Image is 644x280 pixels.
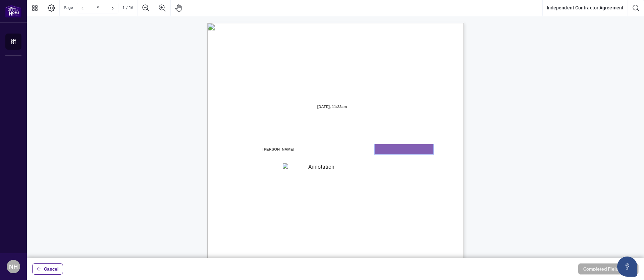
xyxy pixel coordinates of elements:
[617,257,637,277] button: Open asap
[32,263,63,275] button: Cancel
[9,262,18,271] span: NH
[578,263,639,275] button: Completed Fields 0 of 1
[44,264,59,274] span: Cancel
[37,267,41,271] span: arrow-left
[5,5,21,17] img: logo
